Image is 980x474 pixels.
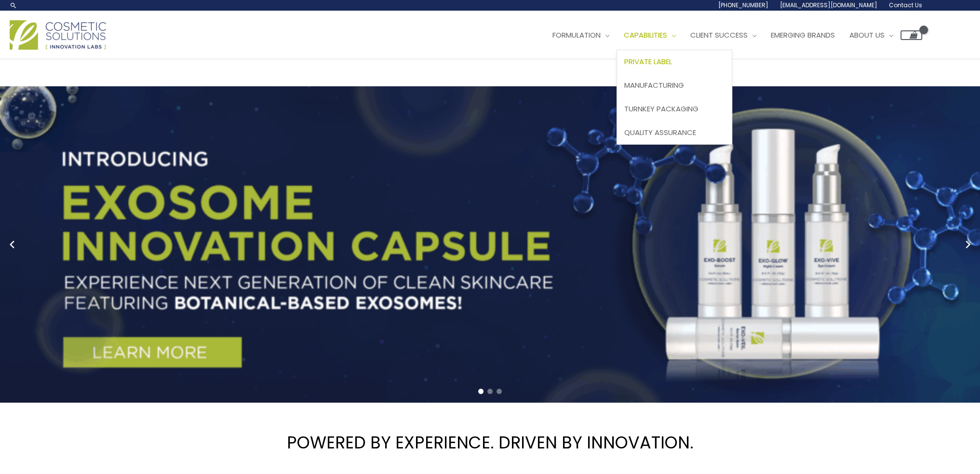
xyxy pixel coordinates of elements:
[617,74,732,97] a: Manufacturing
[617,97,732,121] a: Turnkey Packaging
[545,21,617,50] a: Formulation
[624,56,672,67] span: Private Label
[718,1,768,9] span: [PHONE_NUMBER]
[771,30,835,40] span: Emerging Brands
[900,30,922,40] a: View Shopping Cart, empty
[487,389,493,394] span: Go to slide 2
[690,30,748,40] span: Client Success
[5,237,19,252] button: Previous slide
[617,50,732,74] a: Private Label
[683,21,764,50] a: Client Success
[10,20,106,50] img: Cosmetic Solutions Logo
[849,30,885,40] span: About Us
[889,1,922,9] span: Contact Us
[617,21,683,50] a: Capabilities
[624,104,698,114] span: Turnkey Packaging
[624,127,696,137] span: Quality Assurance
[552,30,601,40] span: Formulation
[10,1,17,9] a: Search icon link
[624,30,667,40] span: Capabilities
[624,80,684,90] span: Manufacturing
[780,1,877,9] span: [EMAIL_ADDRESS][DOMAIN_NAME]
[538,21,922,50] nav: Site Navigation
[497,389,502,394] span: Go to slide 3
[764,21,842,50] a: Emerging Brands
[617,121,732,144] a: Quality Assurance
[961,237,975,252] button: Next slide
[842,21,900,50] a: About Us
[478,389,483,394] span: Go to slide 1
